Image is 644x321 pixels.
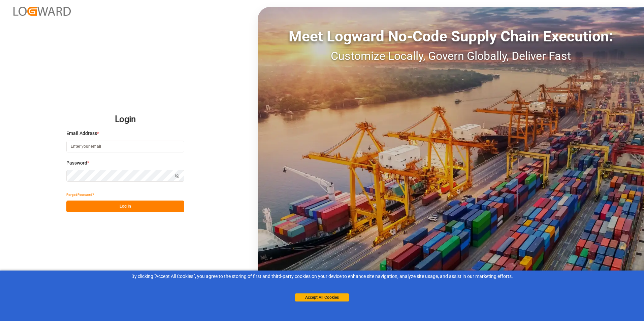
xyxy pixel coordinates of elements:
[66,141,184,152] input: Enter your email
[258,25,644,47] div: Meet Logward No-Code Supply Chain Execution:
[295,293,349,301] button: Accept All Cookies
[13,7,71,16] img: Logward_new_orange.png
[66,109,184,130] h2: Login
[258,47,644,65] div: Customize Locally, Govern Globally, Deliver Fast
[66,130,97,137] span: Email Address
[66,159,87,167] span: Password
[5,273,639,280] div: By clicking "Accept All Cookies”, you agree to the storing of first and third-party cookies on yo...
[66,201,184,212] button: Log In
[66,189,94,201] button: Forgot Password?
